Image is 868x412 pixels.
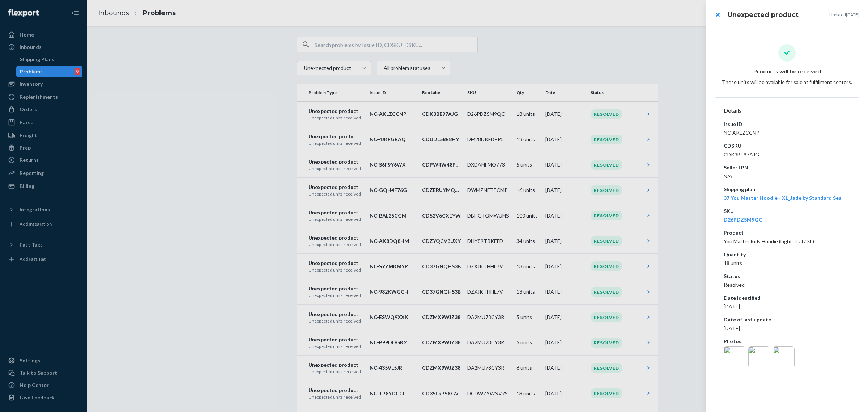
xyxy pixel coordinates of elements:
[710,8,725,22] button: close
[724,173,850,180] dd: N/A
[724,129,850,136] dd: NC-AKLZCCNP
[724,229,850,236] dt: Product
[829,12,859,18] p: Updated [DATE]
[724,303,850,310] dd: [DATE]
[724,164,850,171] dt: Seller LPN
[724,238,850,245] dd: You Matter Kids Hoodie (Light Teal / XL)
[16,5,31,12] span: Chat
[748,346,770,368] img: 0c188ee7-281e-4304-9609-6a5a83dbdcb9.jpg
[724,325,850,332] dd: [DATE]
[753,67,821,76] p: Products will be received
[724,281,850,289] dd: Resolved
[724,107,741,114] span: Details
[773,346,795,368] img: bc8539d9-44ca-4ec8-93d7-88e878fe0872.jpg
[724,260,850,267] dd: 18 units
[728,10,799,20] h3: Unexpected product
[724,346,745,368] img: 61c86abb-0c46-4832-8190-9e9dba4fde3d.jpg
[724,316,850,323] dt: Date of last update
[724,294,850,302] dt: Date identified
[724,186,850,193] dt: Shipping plan
[724,151,850,158] dd: CDK3BE97AJG
[724,338,850,345] dt: Photos
[724,207,850,215] dt: SKU
[724,273,850,280] dt: Status
[724,195,842,201] a: 37 You Matter Hoodie - XL_Jade by Standard Sea
[724,251,850,258] dt: Quantity
[724,216,762,223] a: D26PDZSM9QC
[722,79,852,86] p: These units will be available for sale at fulfillment centers.
[724,121,850,128] dt: Issue ID
[724,142,850,150] dt: CDSKU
